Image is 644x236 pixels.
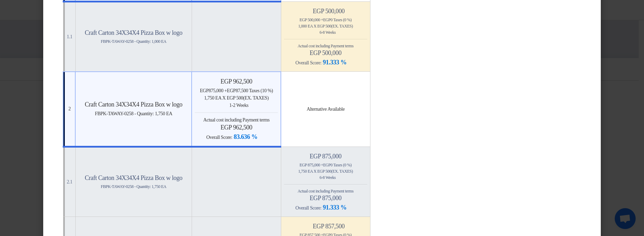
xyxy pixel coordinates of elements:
span: x egp 500 [222,95,269,101]
div: 1-2 Weeks [195,102,278,109]
h4: egp 962,500 [195,124,278,131]
div: 500,000 + 0 Taxes (0 %) [284,17,367,23]
span: Actual cost including Payment terms [298,44,354,48]
span: Actual cost including Payment terms [203,117,269,123]
span: egp [323,163,330,167]
span: 83.636 % [234,133,258,140]
span: 91.333 % [323,59,355,66]
td: 1.1 [63,2,75,72]
span: FBPK-TAWAY-0258 - Quantity: 1,750 EA [101,184,166,189]
span: 1,750 [204,95,214,101]
div: Alternative Available [284,105,367,113]
span: Actual cost including Payment terms [298,189,354,194]
span: EA [308,24,313,29]
span: Overall Score: [296,205,322,211]
span: 1,750 [298,169,307,174]
h4: Craft Carton 34X34X4 Pizza Box w logo [78,101,189,108]
h4: egp 857,500 [284,222,367,230]
span: Overall Score: [206,135,232,140]
div: 875,000 + 0 Taxes (0 %) [284,162,367,168]
h4: egp 500,000 [284,49,367,57]
span: Overall Score: [296,60,322,65]
h4: egp 962,500 [195,78,278,85]
span: egp [227,88,236,93]
span: x egp 500 [314,169,353,174]
span: (Ex. Taxes) [243,95,269,101]
span: egp [299,163,307,167]
h4: egp 500,000 [284,7,367,15]
span: EA [215,95,221,101]
div: 6-8 Weeks [284,29,367,36]
span: (Ex. Taxes) [331,24,353,29]
span: egp [299,17,307,22]
h4: egp 875,000 [284,194,367,202]
span: FBPK-TAWAY-0258 - Quantity: 1,000 EA [101,39,166,44]
h4: Craft Carton 34X34X4 Pizza Box w logo [78,174,189,182]
span: EA [308,169,313,174]
span: FBPK-TAWAY-0258 - Quantity: 1,750 EA [95,111,172,116]
div: 875,000 + 87,500 Taxes (10 %) [195,87,278,94]
td: 2.1 [63,147,75,217]
span: egp [200,88,209,93]
span: 91.333 % [323,204,355,211]
div: 6-8 Weeks [284,174,367,181]
td: 2 [63,72,75,147]
span: x egp 500 [314,24,353,29]
h4: egp 875,000 [284,152,367,160]
span: 1,000 [298,24,307,29]
h4: Craft Carton 34X34X4 Pizza Box w logo [78,29,189,37]
span: (Ex. Taxes) [331,169,353,174]
span: egp [323,17,330,22]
